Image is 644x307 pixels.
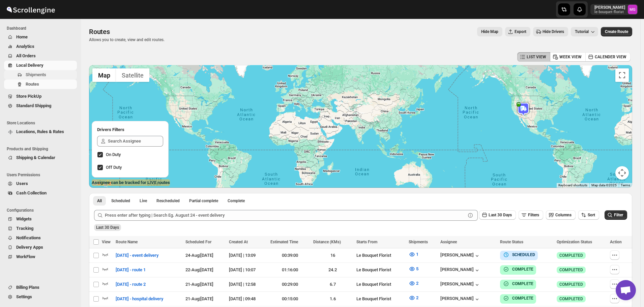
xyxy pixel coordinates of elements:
span: Last 30 Days [96,225,119,230]
span: Delivery Apps [16,245,43,250]
span: Local Delivery [16,63,43,68]
button: Delivery Apps [4,243,77,252]
span: 2 [416,281,418,286]
span: Route Name [116,240,138,244]
button: Map camera controls [615,166,629,180]
button: WEEK VIEW [550,52,586,62]
button: Show satellite imagery [116,68,149,82]
button: Analytics [4,42,77,51]
div: [DATE] | 09:48 [229,296,266,302]
span: Filter [614,213,623,217]
span: COMPLETED [559,282,583,287]
button: [DATE] - route 1 [112,265,150,275]
span: Routes [26,82,39,87]
button: Create Route [601,27,632,36]
span: All Orders [16,53,36,58]
span: 24-Aug | [DATE] [185,253,213,258]
button: Tutorial [571,27,598,36]
span: Optimization Status [557,240,592,244]
span: Tracking [16,226,33,231]
span: Partial complete [189,198,218,204]
button: Cash Collection [4,188,77,198]
span: Route Status [500,240,523,244]
span: COMPLETED [559,253,583,258]
button: Last 30 Days [479,210,516,220]
span: 22-Aug | [DATE] [185,267,213,272]
span: Action [610,240,622,244]
button: [DATE] - route 2 [112,279,150,290]
div: Le Bouquet Florist [356,252,405,259]
span: COMPLETED [559,267,583,273]
button: [PERSON_NAME] [440,281,480,288]
p: Allows you to create, view and edit routes. [89,37,165,42]
span: Notifications [16,235,41,240]
span: On Duty [106,152,121,157]
div: [DATE] | 10:07 [229,267,266,273]
div: [PERSON_NAME] [440,296,480,303]
input: Press enter after typing | Search Eg. August 24 - event delivery [105,210,466,221]
button: Billing Plans [4,283,77,292]
span: 5 [416,266,418,271]
div: [DATE] | 13:09 [229,252,266,259]
button: Settings [4,292,77,302]
span: WEEK VIEW [559,54,582,60]
div: [DATE] | 12:58 [229,281,266,288]
span: Rescheduled [156,198,180,204]
span: Settings [16,294,32,299]
button: Sort [578,210,599,220]
button: COMPLETE [503,280,533,287]
span: Filters [528,213,539,217]
span: 21-Aug | [DATE] [185,282,213,287]
a: Open chat [616,280,636,300]
span: Map data ©2025 [591,183,617,187]
div: Le Bouquet Florist [356,296,405,302]
button: WorkFlow [4,252,77,262]
a: Terms (opens in new tab) [621,183,630,187]
span: COMPLETED [559,296,583,302]
span: Sort [588,213,595,217]
span: Columns [555,213,572,217]
button: Shipments [4,70,77,80]
button: 5 [405,264,422,274]
button: All Orders [4,51,77,61]
span: Locations, Rules & Rates [16,129,64,134]
span: Routes [89,28,110,36]
span: View [102,240,111,244]
div: 01:16:00 [270,267,309,273]
span: LIST VIEW [527,54,546,60]
b: SCHEDULED [512,252,535,257]
span: Distance (KMs) [313,240,341,244]
button: Shipping & Calendar [4,153,77,162]
span: Users [16,181,28,186]
span: Complete [228,198,245,204]
button: 1 [405,249,422,260]
div: 6.7 [313,281,352,288]
button: [PERSON_NAME] [440,252,480,259]
span: Billing Plans [16,285,39,290]
span: Live [140,198,147,204]
span: Export [515,29,526,34]
div: [PERSON_NAME] [440,267,480,274]
span: Create Route [605,29,628,34]
span: Estimated Time [270,240,298,244]
button: User menu [590,4,638,15]
b: COMPLETE [512,281,533,286]
h2: Drivers Filters [97,126,163,133]
button: 2 [405,278,422,289]
button: CALENDER VIEW [585,52,631,62]
button: Tracking [4,224,77,233]
button: Locations, Rules & Rates [4,127,77,136]
div: 24.2 [313,267,352,273]
button: Hide Drivers [533,27,568,36]
button: LIST VIEW [517,52,550,62]
button: [DATE] - event delivery [112,250,163,261]
p: le-bouquet-florist [594,10,625,14]
div: 00:15:00 [270,296,309,302]
span: Shipping & Calendar [16,155,55,160]
button: COMPLETE [503,295,533,302]
div: Le Bouquet Florist [356,267,405,273]
img: ScrollEngine [5,1,56,18]
span: [DATE] - route 2 [116,281,146,288]
button: Map action label [477,27,502,36]
span: 21-Aug | [DATE] [185,296,213,301]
